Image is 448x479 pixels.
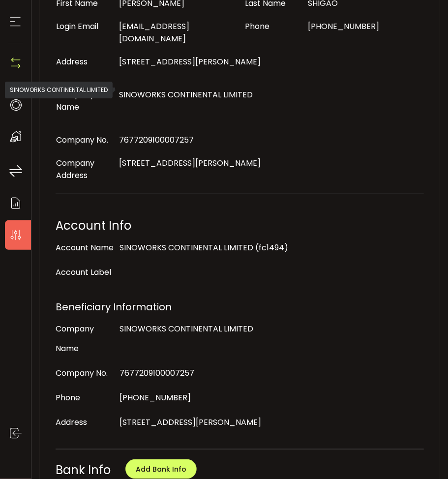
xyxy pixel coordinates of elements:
span: [PHONE_NUMBER] [308,21,380,32]
span: SINOWORKS CONTINENTAL LIMITED [119,89,253,100]
button: Add Bank Info [125,459,197,479]
div: Account Name [56,238,115,258]
span: Address [56,56,88,67]
span: Add Bank Info [136,464,186,474]
span: Login Email [56,21,98,32]
div: Company Name [56,319,115,359]
span: Phone [245,21,269,32]
span: Company Address [56,157,94,181]
span: 7677209100007257 [119,134,194,146]
span: [STREET_ADDRESS][PERSON_NAME] [119,417,261,428]
div: Account Info [56,216,424,236]
div: Beneficiary Information [56,297,424,317]
iframe: Chat Widget [330,373,448,479]
div: Account Label [56,263,115,282]
div: Phone [56,388,115,408]
img: N4P5cjLOiQAAAABJRU5ErkJggg== [8,56,23,70]
div: Address [56,413,115,432]
span: [STREET_ADDRESS][PERSON_NAME] [119,56,261,67]
span: SINOWORKS CONTINENTAL LIMITED (fc1494) [119,242,288,253]
div: 聊天小工具 [330,373,448,479]
span: [PHONE_NUMBER] [119,392,191,403]
span: SINOWORKS CONTINENTAL LIMITED [119,323,253,334]
span: [EMAIL_ADDRESS][DOMAIN_NAME] [119,21,189,44]
span: Bank Info [56,462,111,478]
span: [STREET_ADDRESS][PERSON_NAME] [119,157,261,169]
span: 7677209100007257 [119,367,194,379]
div: Company No. [56,363,115,383]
